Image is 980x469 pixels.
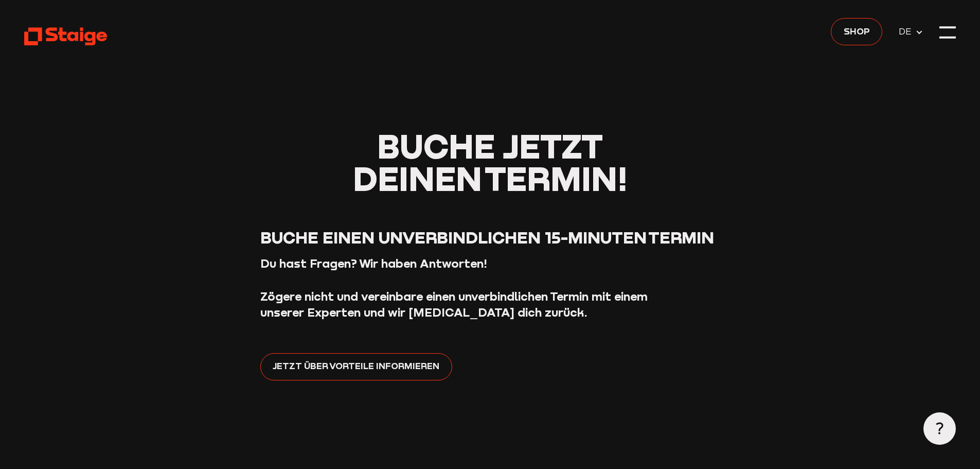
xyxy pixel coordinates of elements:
span: Buche einen unverbindlichen 15-Minuten Termin [260,227,714,247]
strong: Zögere nicht und vereinbare einen unverbindlichen Termin mit einem unserer Experten und wir [MEDI... [260,289,648,320]
a: Shop [831,18,882,45]
span: Buche jetzt deinen Termin! [353,126,627,198]
strong: Du hast Fragen? Wir haben Antworten! [260,256,487,270]
span: DE [899,24,915,39]
span: Jetzt über Vorteile informieren [273,359,439,373]
span: Shop [844,24,870,38]
a: Jetzt über Vorteile informieren [260,353,452,380]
